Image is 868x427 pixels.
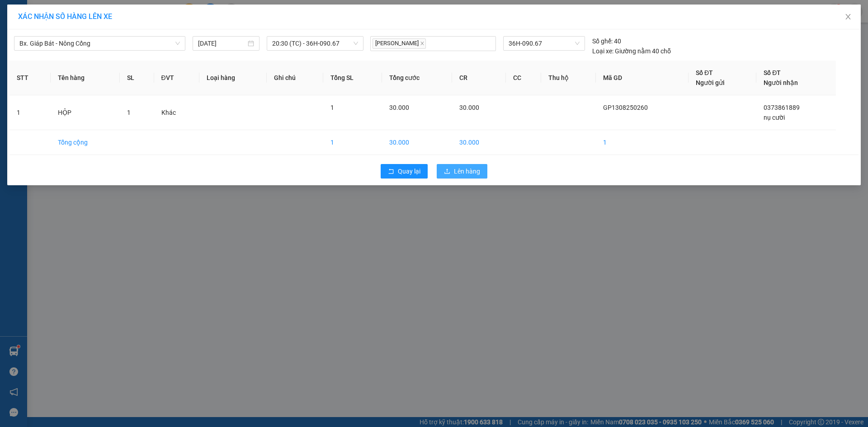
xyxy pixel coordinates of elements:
span: 1 [127,109,131,116]
td: 1 [323,130,382,155]
td: 30.000 [382,130,452,155]
span: XÁC NHẬN SỐ HÀNG LÊN XE [18,12,112,21]
span: Quay lại [398,166,420,176]
span: 1 [330,104,334,111]
th: SL [120,61,154,95]
span: 30.000 [459,104,479,111]
th: CR [452,61,506,95]
td: HỘP [51,95,120,130]
div: 40 [592,36,621,46]
th: STT [9,61,51,95]
th: CC [506,61,541,95]
span: Loại xe: [592,46,613,56]
span: SĐT XE 0917 334 127 [24,38,72,58]
span: GP1308250260 [603,104,648,111]
th: Tên hàng [51,61,120,95]
span: upload [444,168,450,175]
span: Số ghế: [592,36,613,46]
span: 36H-090.67 [509,37,579,50]
th: Ghi chú [267,61,323,95]
span: Số ĐT [696,69,713,76]
th: Mã GD [596,61,689,95]
td: Tổng cộng [51,130,120,155]
th: ĐVT [154,61,199,95]
th: Tổng cước [382,61,452,95]
td: 1 [9,95,51,130]
span: nụ cười [764,114,785,121]
span: 0373861889 [764,104,800,111]
strong: PHIẾU BIÊN NHẬN [23,60,72,79]
th: Loại hàng [199,61,267,95]
span: Lên hàng [454,166,480,176]
td: 30.000 [452,130,506,155]
span: rollback [388,168,394,175]
span: GP1308250260 [77,47,131,56]
button: Close [835,5,861,30]
button: rollbackQuay lại [381,164,428,178]
td: Khác [154,95,199,130]
th: Tổng SL [323,61,382,95]
span: 20:30 (TC) - 36H-090.67 [272,37,358,50]
span: Số ĐT [764,69,781,76]
span: close [844,13,852,20]
span: Người nhận [764,79,798,86]
span: Bx. Giáp Bát - Nông Cống [19,37,180,50]
span: [PERSON_NAME] [373,38,426,49]
div: Giường nằm 40 chỗ [592,46,671,56]
input: 13/08/2025 [198,38,246,48]
button: uploadLên hàng [437,164,487,178]
strong: CHUYỂN PHÁT NHANH ĐÔNG LÝ [19,7,76,37]
th: Thu hộ [541,61,596,95]
span: Người gửi [696,79,725,86]
span: close [420,41,425,46]
td: 1 [596,130,689,155]
img: logo [5,31,18,63]
span: 30.000 [389,104,409,111]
